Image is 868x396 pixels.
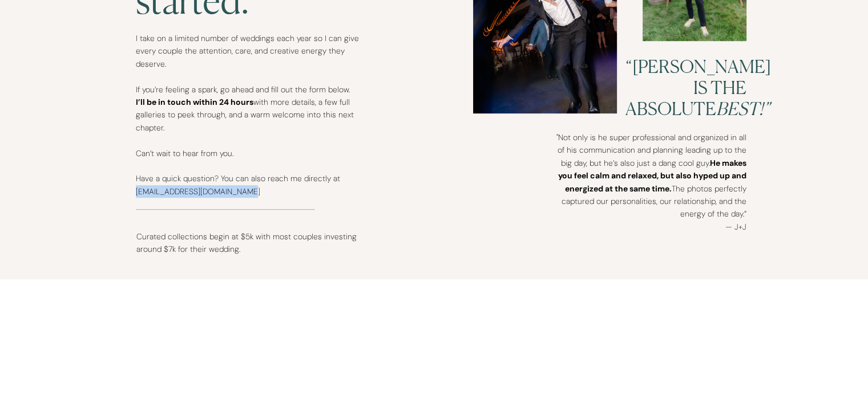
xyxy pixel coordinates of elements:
p: Curated collections begin at $5k with most couples investing around $7k for their wedding. [136,230,359,264]
p: I take on a limited number of weddings each year so I can give every couple the attention, care, ... [136,32,359,209]
b: I’ll be in touch within 24 hours [136,97,253,107]
i: best!” [716,98,770,119]
b: He makes you feel calm and relaxed, but also hyped up and energized at the same time. [558,158,746,194]
p: "Not only is he super professional and organized in all of his communication and planning leading... [554,131,746,230]
h3: “[PERSON_NAME] is the absolute [625,56,746,112]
